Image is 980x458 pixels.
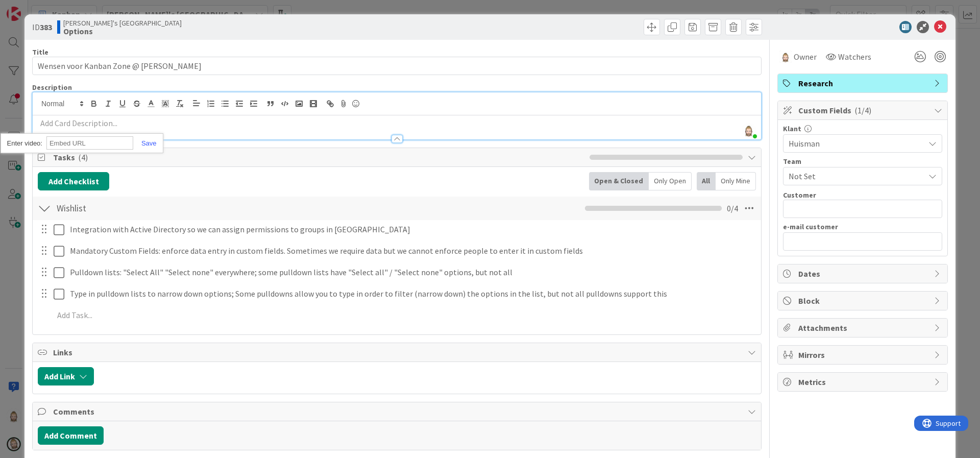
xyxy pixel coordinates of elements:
button: Add Comment [38,426,104,445]
div: Only Mine [716,172,756,190]
span: Custom Fields [798,104,929,116]
span: Attachments [798,322,929,334]
p: Pulldown lists: "Select All" "Select none" everywhere; some pulldown lists have "Select all" / "S... [70,267,754,278]
span: Links [53,346,743,358]
span: Not Set [789,170,924,182]
span: Watchers [838,51,871,63]
p: Type in pulldown lists to narrow down options; Some pulldowns allow you to type in order to filte... [70,288,754,300]
input: Embed URL [46,136,133,150]
div: Open & Closed [589,172,649,190]
label: Title [32,47,48,57]
button: Add Checklist [38,172,109,190]
img: LaT3y7r22MuEzJAq8SoXmSHa1xSW2awU.png [742,123,756,137]
span: Owner [794,51,817,63]
div: e-mail customer [783,223,942,230]
span: Mirrors [798,349,929,361]
span: Dates [798,268,929,280]
span: ( 4 ) [78,152,88,162]
input: Add Checklist... [53,199,283,218]
p: Integration with Active Directory so we can assign permissions to groups in [GEOGRAPHIC_DATA] [70,224,754,235]
span: ( 1/4 ) [854,105,871,115]
span: Metrics [798,376,929,388]
div: Team [783,158,942,165]
b: Options [63,27,182,35]
div: Klant [783,125,942,132]
button: Add Link [38,367,94,385]
span: Research [798,77,929,89]
span: Tasks [53,151,584,163]
span: Support [21,2,46,14]
span: Description [32,83,72,92]
p: Mandatory Custom Fields: enforce data entry in custom fields. Sometimes we require data but we ca... [70,245,754,257]
b: 383 [40,22,52,32]
span: 0 / 4 [727,202,738,214]
div: Only Open [649,172,692,190]
span: [PERSON_NAME]'s [GEOGRAPHIC_DATA] [63,19,182,27]
span: Block [798,295,929,307]
img: Rv [779,51,792,63]
div: All [697,172,716,190]
label: Customer [783,190,816,200]
span: Huisman [789,136,919,151]
span: Comments [53,405,743,418]
span: ID [32,21,52,33]
input: type card name here... [32,57,762,75]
